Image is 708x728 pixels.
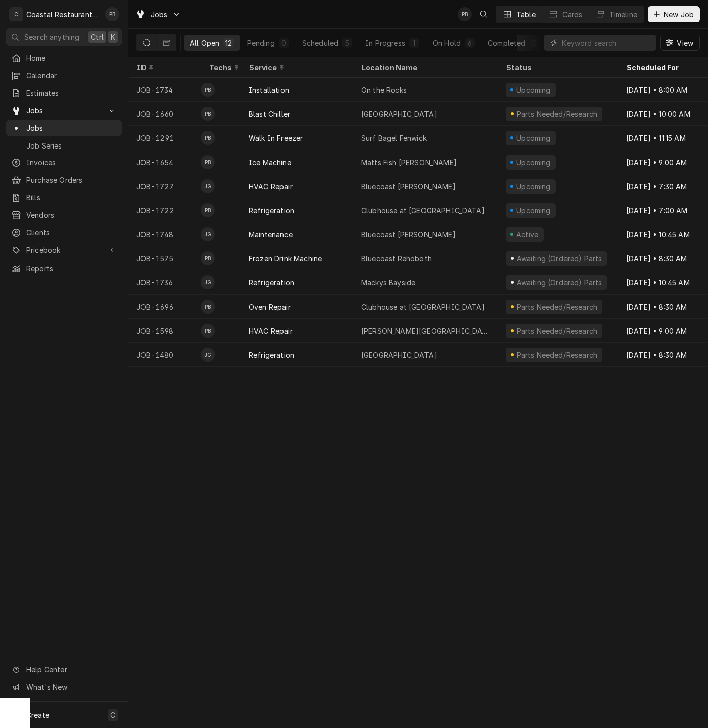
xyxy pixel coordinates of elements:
div: All Open [190,38,219,48]
span: Jobs [26,105,102,116]
div: Awaiting (Ordered) Parts [515,277,603,288]
span: View [675,38,695,48]
div: Pending [247,38,275,48]
a: Go to Pricebook [6,242,122,258]
div: Clubhouse at [GEOGRAPHIC_DATA] [361,205,485,216]
div: Cards [562,9,583,20]
div: PB [201,83,215,97]
a: Calendar [6,67,122,84]
div: James Gatton's Avatar [201,348,215,362]
div: JOB-1660 [128,102,201,126]
div: 0 [281,38,287,48]
div: C [9,7,23,21]
span: Purchase Orders [26,175,117,185]
button: Search anythingCtrlK [6,28,122,46]
div: JOB-1598 [128,319,201,343]
div: JG [201,348,215,362]
div: Phill Blush's Avatar [105,7,119,21]
div: On Hold [433,38,461,48]
div: 5 [344,38,350,48]
div: Phill Blush's Avatar [201,131,215,145]
a: Go to What's New [6,679,122,695]
div: Clubhouse at [GEOGRAPHIC_DATA] [361,302,485,312]
div: [GEOGRAPHIC_DATA] [361,350,437,360]
div: Bluecoast [PERSON_NAME] [361,181,456,192]
div: JOB-1748 [128,222,201,246]
div: JOB-1722 [128,198,201,222]
div: Surf Bagel Fenwick [361,133,427,143]
a: Go to Help Center [6,661,122,678]
div: Timeline [609,9,637,20]
span: What's New [26,682,116,692]
span: Vendors [26,210,117,220]
div: Upcoming [515,85,552,95]
div: Scheduled [302,38,338,48]
a: Go to Jobs [6,102,122,119]
div: 1 [411,38,417,48]
div: Phill Blush's Avatar [201,107,215,121]
div: PB [201,324,215,338]
div: On the Rocks [361,85,407,95]
div: PB [201,203,215,217]
span: Reports [26,263,117,274]
span: Home [26,53,117,63]
div: HVAC Repair [249,326,293,336]
a: Bills [6,189,122,206]
div: JG [201,227,215,241]
div: [PERSON_NAME][GEOGRAPHIC_DATA] [361,326,490,336]
div: PB [458,7,472,21]
span: Help Center [26,664,116,675]
div: Parts Needed/Research [515,350,598,360]
div: Bluecoast Rehoboth [361,253,432,264]
div: Completed [488,38,525,48]
div: Phill Blush's Avatar [458,7,472,21]
div: Service [249,62,343,73]
div: PB [201,300,215,314]
input: Keyword search [562,35,651,51]
div: 12 [225,38,232,48]
a: Estimates [6,85,122,101]
div: Mackys Bayside [361,277,415,288]
div: Maintenance [249,229,293,240]
div: PB [201,107,215,121]
div: Phill Blush's Avatar [201,83,215,97]
span: Ctrl [91,32,104,42]
div: Matts Fish [PERSON_NAME] [361,157,457,168]
div: Upcoming [515,157,552,168]
div: Refrigeration [249,277,294,288]
a: Go to Jobs [131,6,185,23]
a: Invoices [6,154,122,171]
div: Awaiting (Ordered) Parts [515,253,603,264]
div: Upcoming [515,133,552,143]
div: Coastal Restaurant Repair [26,9,100,20]
div: Refrigeration [249,205,294,216]
a: Vendors [6,207,122,223]
div: James Gatton's Avatar [201,275,215,289]
div: Refrigeration [249,350,294,360]
div: Parts Needed/Research [515,302,598,312]
div: Active [515,229,540,240]
div: Parts Needed/Research [515,326,598,336]
div: Phill Blush's Avatar [201,155,215,169]
div: Walk In Freezer [249,133,303,143]
div: Parts Needed/Research [515,109,598,119]
div: JOB-1291 [128,126,201,150]
div: Phill Blush's Avatar [201,324,215,338]
div: JG [201,179,215,193]
button: View [660,35,700,51]
div: JOB-1575 [128,246,201,270]
div: James Gatton's Avatar [201,179,215,193]
div: JOB-1734 [128,78,201,102]
div: Techs [209,62,240,73]
div: In Progress [365,38,405,48]
div: JOB-1727 [128,174,201,198]
div: PB [201,251,215,265]
div: Oven Repair [249,302,291,312]
div: Table [516,9,536,20]
div: Status [506,62,608,73]
div: HVAC Repair [249,181,293,192]
div: James Gatton's Avatar [201,227,215,241]
div: Phill Blush's Avatar [201,300,215,314]
div: PB [201,155,215,169]
a: Jobs [6,120,122,136]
